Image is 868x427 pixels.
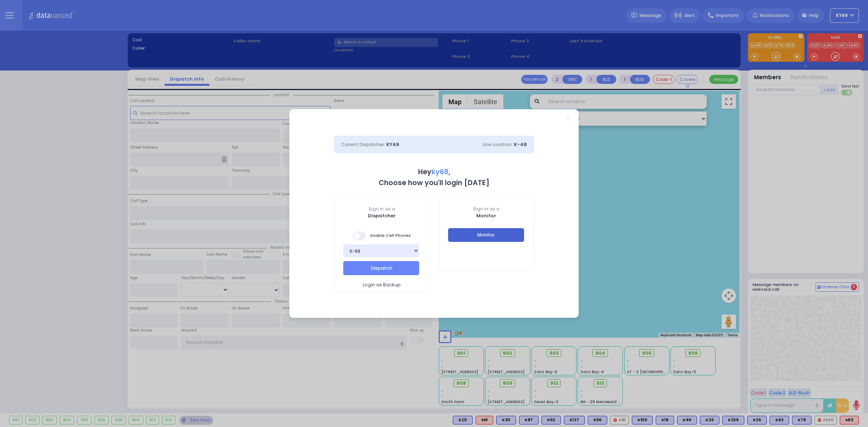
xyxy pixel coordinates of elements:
span: Login as Backup [363,281,401,289]
button: Monitor [448,228,524,242]
span: Enable Cell Phones [352,231,411,241]
b: Dispatcher [368,212,396,219]
button: Dispatch [343,261,419,275]
span: KY48 [386,141,399,148]
span: Sign in as a [439,206,534,212]
span: K-48 [514,141,527,148]
b: Monitor [476,212,496,219]
span: ky68 [431,167,448,177]
span: Current Dispatcher: [341,141,385,148]
span: Sign in as a [334,206,429,212]
a: Close [566,116,570,120]
span: Line Location: [483,141,513,148]
b: Hey , [418,167,450,177]
b: Choose how you'll login [DATE] [379,178,489,188]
